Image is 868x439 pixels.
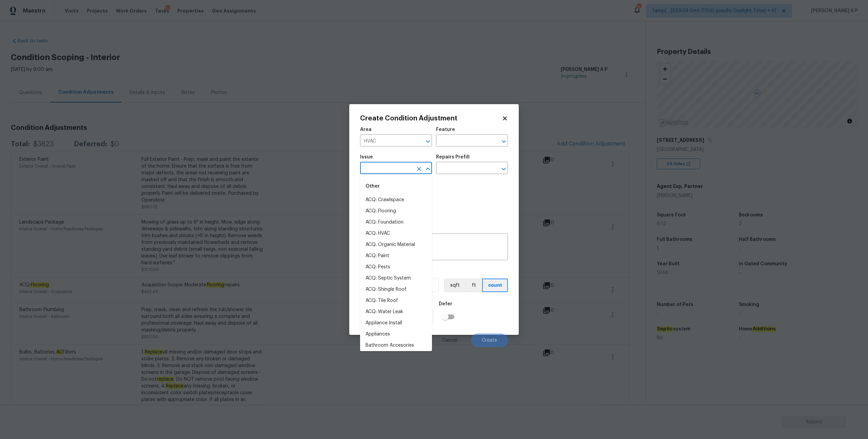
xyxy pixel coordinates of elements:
button: Clear [414,164,424,174]
h5: Issue [360,155,373,159]
button: Open [423,137,433,146]
li: Appliances [360,329,432,340]
li: ACQ: Shingle Roof [360,284,432,295]
button: Create [471,333,508,347]
button: Cancel [431,333,468,347]
li: ACQ: Crawlspace [360,194,432,206]
h5: Repairs Prefill [436,155,470,159]
h2: Create Condition Adjustment [360,115,502,122]
span: Create [482,338,497,343]
li: ACQ: Flooring [360,206,432,217]
li: ACQ: Water Leak [360,306,432,318]
button: sqft [444,279,465,292]
h5: Area [360,127,372,132]
li: ACQ: Septic System [360,273,432,284]
li: ACQ: Pests [360,262,432,273]
button: ft [465,279,482,292]
li: ACQ: Paint [360,250,432,262]
li: ACQ: Tile Roof [360,295,432,306]
button: count [482,279,508,292]
li: ACQ: Organic Material [360,239,432,250]
button: Close [423,164,433,174]
button: Open [499,137,509,146]
li: ACQ: HVAC [360,228,432,239]
h5: Defer [439,302,452,306]
button: Open [499,164,509,174]
li: Bathroom Accesories [360,340,432,351]
li: Appliance Install [360,318,432,329]
span: Cancel [442,338,457,343]
h5: Feature [436,127,455,132]
div: Other [360,178,432,194]
li: ACQ: Foundation [360,217,432,228]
